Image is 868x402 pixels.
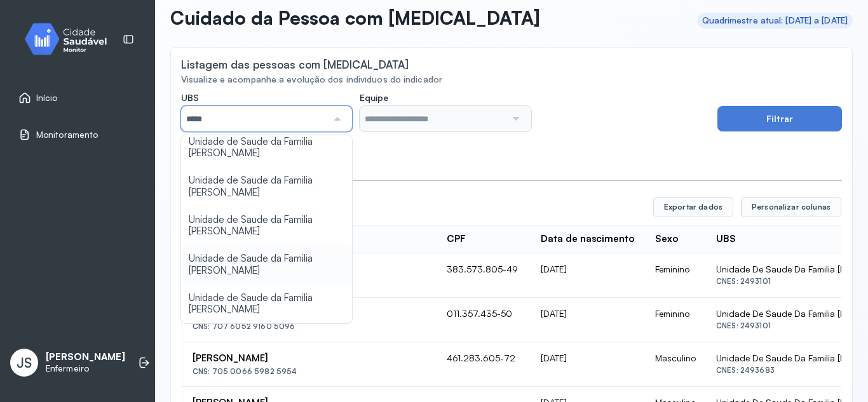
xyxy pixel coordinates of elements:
a: Início [18,91,137,104]
div: Quadrimestre atual: [DATE] a [DATE] [702,15,848,26]
div: UBS [716,233,736,245]
td: Feminino [645,298,706,342]
p: [PERSON_NAME] [46,351,125,363]
p: Enfermeiro [46,363,125,374]
td: Feminino [645,253,706,298]
div: CPF [447,233,466,245]
td: 461.283.605-72 [437,342,531,387]
img: monitor.svg [13,20,128,58]
button: Filtrar [717,106,842,131]
span: Início [36,93,58,104]
li: Unidade de Saude da Familia [PERSON_NAME] [181,245,352,285]
div: [PERSON_NAME] [193,352,426,365]
li: Unidade de Saude da Familia [PERSON_NAME] [181,206,352,246]
p: Cuidado da Pessoa com [MEDICAL_DATA] [170,6,540,29]
td: [DATE] [531,253,645,298]
td: [DATE] [531,342,645,387]
div: CNS: 705 0066 5982 5954 [193,367,426,376]
td: [DATE] [531,298,645,342]
div: CNS: 707 6052 9160 5096 [193,322,426,331]
td: 383.573.805-49 [437,253,531,298]
li: Unidade de Saude da Familia [PERSON_NAME] [181,128,352,168]
li: Unidade de Saude da Familia [PERSON_NAME] [181,167,352,206]
li: Unidade de Saude da Familia [PERSON_NAME] [181,285,352,324]
div: Sexo [655,233,679,245]
span: UBS [181,92,199,104]
td: Masculino [645,342,706,387]
span: Personalizar colunas [752,202,831,212]
span: JS [17,354,32,371]
div: Data de nascimento [541,233,635,245]
div: Visualize e acompanhe a evolução dos indivíduos do indicador [181,74,842,85]
div: Listagem das pessoas com [MEDICAL_DATA] [181,58,409,71]
span: Monitoramento [36,130,98,140]
div: 1017 registros encontrados [182,201,643,212]
button: Personalizar colunas [741,197,841,217]
button: Exportar dados [653,197,733,217]
td: 011.357.435-50 [437,298,531,342]
a: Monitoramento [18,128,137,141]
span: Equipe [360,92,388,104]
